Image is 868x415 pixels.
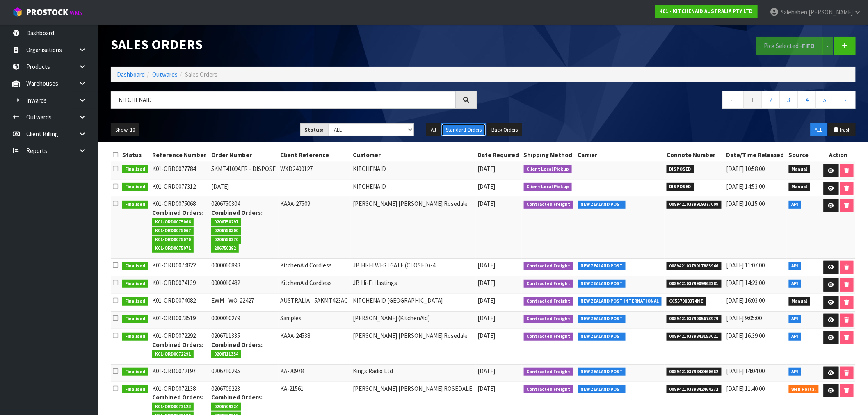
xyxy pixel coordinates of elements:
span: Finalised [122,385,148,394]
strong: Combined Orders: [211,393,263,401]
td: [DATE] [209,180,279,197]
small: WMS [70,9,82,17]
h1: Sales Orders [111,37,477,52]
span: [DATE] 16:39:00 [726,332,765,340]
strong: K01 - KITCHENAID AUSTRALIA PTY LTD [660,8,753,15]
td: KitchenAid Cordless [279,259,351,276]
td: Kings Radio Ltd [351,364,475,382]
button: Pick Selected -FIFO [756,37,823,55]
a: 1 [744,91,762,109]
span: CC557088374NZ [667,297,706,306]
td: KA-20978 [279,364,351,382]
span: API [789,333,802,341]
td: KITCHENAID [351,162,475,180]
td: KitchenAid Cordless [279,276,351,294]
span: [DATE] 11:07:00 [726,261,765,269]
a: Outwards [152,71,178,78]
span: K01-ORD0075071 [152,244,194,253]
button: Trash [828,123,856,137]
span: API [789,280,802,288]
td: K01-ORD0074139 [150,276,209,294]
span: [DATE] 14:23:00 [726,279,765,287]
span: Client Local Pickup [524,165,572,173]
th: Date Required [476,148,522,162]
span: [DATE] 11:40:00 [726,385,765,392]
th: Customer [351,148,475,162]
button: Standard Orders [441,123,486,137]
td: 0206750304 [209,197,279,259]
td: Samples [279,312,351,329]
span: 00894210379917883946 [667,262,722,270]
span: 0206711334 [211,350,242,358]
button: Show: 10 [111,123,139,137]
span: 0206750297 [211,218,242,226]
td: 0000010482 [209,276,279,294]
input: Search sales orders [111,91,456,109]
span: [DATE] 10:58:00 [726,165,765,173]
span: K01-ORD0075070 [152,236,194,244]
span: [DATE] [478,261,496,269]
td: 0000010898 [209,259,279,276]
span: Finalised [122,315,148,323]
strong: Combined Orders: [152,209,203,217]
button: All [426,123,441,137]
th: Date/Time Released [724,148,787,162]
a: 2 [762,91,780,109]
span: ProStock [26,7,68,18]
th: Source [787,148,821,162]
span: K01-ORD0072291 [152,350,194,358]
span: NEW ZEALAND POST [578,280,626,288]
th: Connote Number [665,148,724,162]
img: cube-alt.png [12,7,23,17]
span: [DATE] [478,385,496,392]
th: Carrier [576,148,665,162]
span: NEW ZEALAND POST [578,201,626,209]
button: Back Orders [487,123,522,137]
span: [DATE] 9:05:00 [726,314,762,322]
strong: FIFO [802,42,815,50]
td: KITCHENAID [GEOGRAPHIC_DATA] [351,294,475,312]
span: Contracted Freight [524,262,573,270]
a: Dashboard [117,71,145,78]
span: NEW ZEALAND POST [578,385,626,394]
span: [DATE] 16:03:00 [726,296,765,304]
span: Contracted Freight [524,315,573,323]
a: 4 [798,91,816,109]
span: NEW ZEALAND POST [578,315,626,323]
span: Finalised [122,262,148,270]
span: K01-ORD0075067 [152,227,194,235]
td: 0000010279 [209,312,279,329]
td: K01-ORD0075068 [150,197,209,259]
strong: Combined Orders: [211,209,263,217]
span: NEW ZEALAND POST INTERNATIONAL [578,297,662,306]
span: Manual [789,183,811,191]
span: Client Local Pickup [524,183,572,191]
span: Manual [789,297,811,306]
td: [PERSON_NAME] (KitchenAid) [351,312,475,329]
td: EWM - WO-22427 [209,294,279,312]
th: Status [120,148,150,162]
span: K01-ORD0075066 [152,218,194,226]
th: Reference Number [150,148,209,162]
span: Contracted Freight [524,297,573,306]
span: 206750292 [211,244,239,253]
span: 0206750300 [211,227,242,235]
span: [DATE] [478,200,496,207]
nav: Page navigation [489,91,856,111]
td: 0206711335 [209,329,279,365]
th: Client Reference [279,148,351,162]
td: KITCHENAID [351,180,475,197]
span: API [789,262,802,270]
span: Finalised [122,333,148,341]
span: NEW ZEALAND POST [578,333,626,341]
th: Order Number [209,148,279,162]
span: Sales Orders [185,71,217,78]
span: 00894210379843460662 [667,368,722,376]
span: [DATE] [478,314,496,322]
span: [DATE] 10:15:00 [726,200,765,207]
th: Shipping Method [522,148,576,162]
span: 00894210379919377009 [667,201,722,209]
td: K01-ORD0073519 [150,312,209,329]
td: 5KMT4109AER - DISPOSE [209,162,279,180]
td: JB Hi-Fi Hastings [351,276,475,294]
